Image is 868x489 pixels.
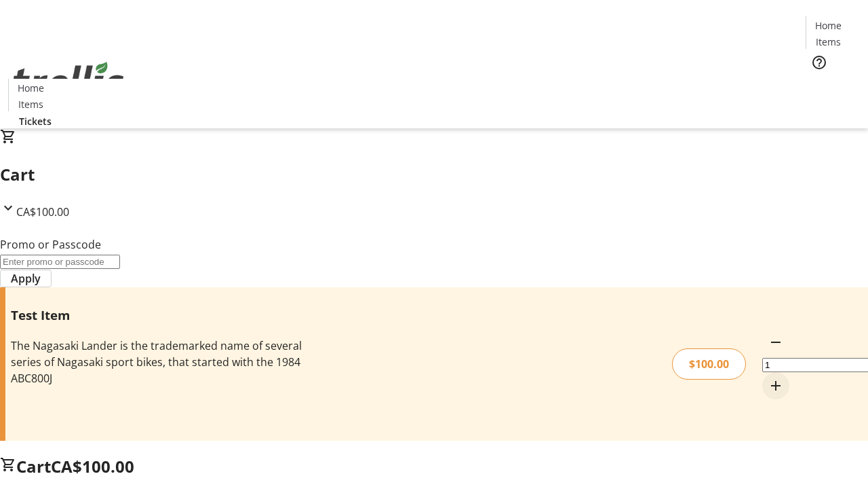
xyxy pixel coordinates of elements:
[806,79,860,93] a: Tickets
[18,97,43,111] span: Items
[18,81,44,95] span: Home
[815,18,842,33] span: Home
[816,79,849,93] span: Tickets
[16,204,69,219] span: CA$100.00
[19,114,52,128] span: Tickets
[806,18,850,33] a: Home
[8,47,129,115] img: Orient E2E Organization ogg90yEZhJ's Logo
[51,455,134,477] span: CA$100.00
[11,306,307,325] h3: Test Item
[806,49,833,76] button: Help
[816,35,841,49] span: Items
[762,329,789,356] button: Decrement by one
[9,81,52,95] a: Home
[762,372,789,399] button: Increment by one
[9,97,52,111] a: Items
[11,338,307,386] div: The Nagasaki Lander is the trademarked name of several series of Nagasaki sport bikes, that start...
[672,348,746,380] div: $100.00
[8,114,62,128] a: Tickets
[806,35,850,49] a: Items
[11,270,41,287] span: Apply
